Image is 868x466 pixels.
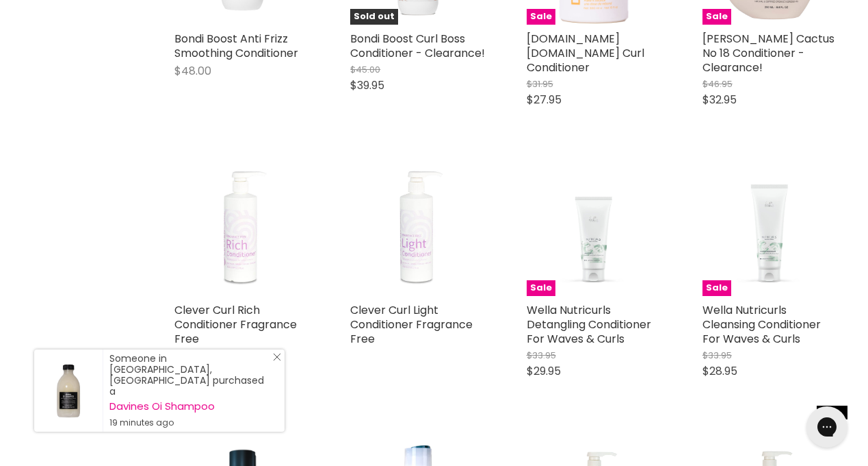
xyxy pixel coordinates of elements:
[527,92,562,108] span: $27.95
[273,353,281,361] svg: Close Icon
[702,161,837,296] a: Wella Nutricurls Cleansing Conditioner For Waves & CurlsSale
[527,349,556,362] span: $33.95
[174,302,297,347] a: Clever Curl Rich Conditioner Fragrance Free
[527,363,561,379] span: $29.95
[800,402,854,452] iframe: Gorgias live chat messenger
[350,161,485,296] a: Clever Curl Light Conditioner Fragrance Free
[527,9,555,25] span: Sale
[350,31,485,61] a: Bondi Boost Curl Boss Conditioner - Clearance!
[702,349,732,362] span: $33.95
[350,9,398,25] span: Sold out
[702,280,731,296] span: Sale
[109,417,271,428] small: 19 minutes ago
[34,349,103,432] a: Visit product page
[267,353,281,367] a: Close Notification
[527,31,644,75] a: [DOMAIN_NAME] [DOMAIN_NAME] Curl Conditioner
[702,92,737,108] span: $32.95
[527,161,661,296] a: Wella Nutricurls Detangling Conditioner For Waves & CurlsSale
[174,63,211,79] span: $48.00
[702,363,737,379] span: $28.95
[527,280,555,296] span: Sale
[702,31,834,75] a: [PERSON_NAME] Cactus No 18 Conditioner - Clearance!
[546,161,642,296] img: Wella Nutricurls Detangling Conditioner For Waves & Curls
[109,353,271,428] div: Someone in [GEOGRAPHIC_DATA], [GEOGRAPHIC_DATA] purchased a
[174,31,298,61] a: Bondi Boost Anti Frizz Smoothing Conditioner
[350,77,384,93] span: $39.95
[350,302,473,347] a: Clever Curl Light Conditioner Fragrance Free
[527,77,553,90] span: $31.95
[722,161,818,296] img: Wella Nutricurls Cleansing Conditioner For Waves & Curls
[702,9,731,25] span: Sale
[527,302,651,347] a: Wella Nutricurls Detangling Conditioner For Waves & Curls
[192,161,293,296] img: Clever Curl Rich Conditioner Fragrance Free
[702,302,821,347] a: Wella Nutricurls Cleansing Conditioner For Waves & Curls
[702,77,733,90] span: $46.95
[350,63,380,76] span: $45.00
[109,401,271,412] a: Davines Oi Shampoo
[367,161,469,296] img: Clever Curl Light Conditioner Fragrance Free
[174,161,309,296] a: Clever Curl Rich Conditioner Fragrance Free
